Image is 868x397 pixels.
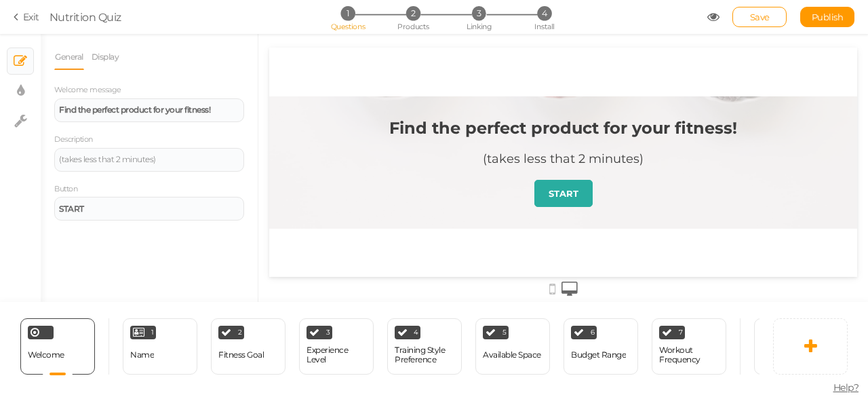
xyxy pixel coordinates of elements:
[833,381,859,394] span: Help?
[564,318,638,375] div: 6 Budget Range
[534,22,554,31] span: Install
[732,7,787,27] div: Save
[652,318,726,375] div: 7 Workout Frequency
[513,6,576,20] li: 4 Install
[279,140,309,151] strong: START
[750,12,770,22] span: Save
[659,345,719,364] div: Workout Frequency
[14,10,39,24] a: Exit
[475,318,550,375] div: 5 Available Space
[307,345,366,364] div: Experience Level
[382,6,445,20] li: 2 Products
[502,329,507,336] span: 5
[50,9,121,25] div: Nutrition Quiz
[331,22,366,31] span: Questions
[59,105,210,115] strong: Find the perfect product for your fitness!
[91,44,120,70] a: Display
[340,6,355,20] span: 1
[130,350,154,360] div: Name
[812,12,844,22] span: Publish
[20,318,95,375] div: Welcome
[54,135,93,145] label: Description
[211,318,285,375] div: 2 Fitness Goal
[59,155,239,164] div: (takes less that 2 minutes)
[679,329,683,336] span: 7
[214,104,374,119] div: (takes less that 2 minutes)
[467,22,491,31] span: Linking
[395,345,454,364] div: Training Style Preference
[238,329,242,336] span: 2
[54,44,84,70] a: General
[120,71,468,90] strong: Find the perfect product for your fitness!
[151,329,154,336] span: 1
[397,22,429,31] span: Products
[54,185,77,194] label: Button
[123,318,197,375] div: 1 Name
[54,86,121,95] label: Welcome message
[537,6,551,20] span: 4
[448,6,511,20] li: 3 Linking
[316,6,379,20] li: 1 Questions
[483,350,541,360] div: Available Space
[472,6,486,20] span: 3
[326,329,330,336] span: 3
[28,349,64,360] span: Welcome
[59,204,84,214] strong: START
[414,329,418,336] span: 4
[299,318,374,375] div: 3 Experience Level
[218,350,264,360] div: Fitness Goal
[406,6,420,20] span: 2
[591,329,595,336] span: 6
[754,318,829,375] div: End
[387,318,462,375] div: 4 Training Style Preference
[571,350,626,360] div: Budget Range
